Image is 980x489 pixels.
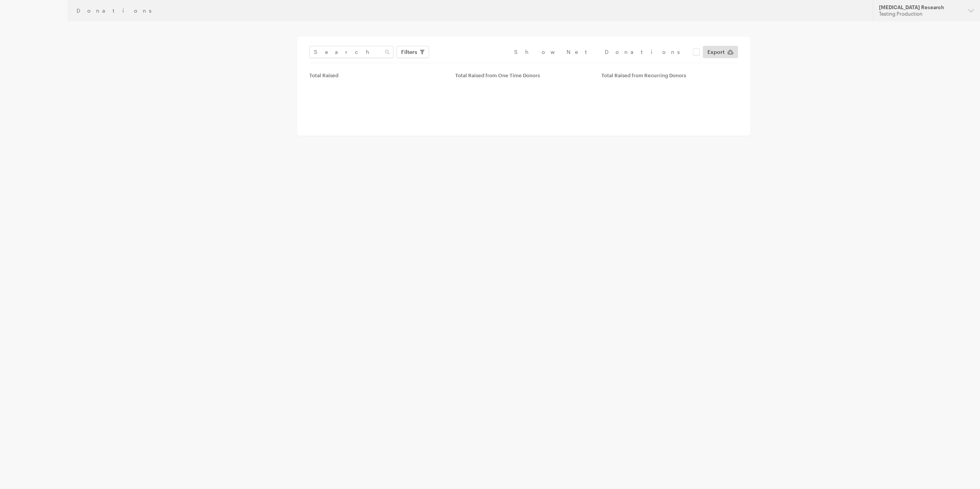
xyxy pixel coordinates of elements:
input: Search Name & Email [309,46,394,58]
span: Export [707,47,725,57]
div: Total Raised from Recurring Donors [601,72,738,78]
a: Export [703,46,738,58]
div: Testing Production [879,11,962,17]
div: [MEDICAL_DATA] Research [879,4,962,11]
span: Filters [401,47,417,57]
div: Total Raised [309,72,446,78]
button: Filters [397,46,429,58]
div: Total Raised from One Time Donors [455,72,592,78]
